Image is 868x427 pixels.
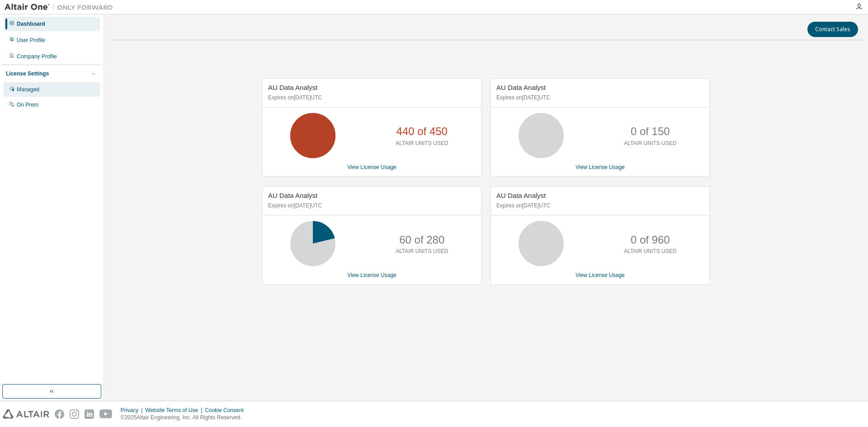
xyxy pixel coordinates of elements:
p: ALTAIR UNITS USED [624,248,676,255]
p: Expires on [DATE] UTC [268,202,473,210]
div: User Profile [17,37,45,44]
img: youtube.svg [99,409,113,419]
img: Altair One [5,3,118,12]
img: instagram.svg [70,409,79,419]
a: View License Usage [347,272,396,278]
a: View License Usage [347,164,396,170]
p: 0 of 150 [631,124,670,139]
img: facebook.svg [55,409,64,419]
p: ALTAIR UNITS USED [624,140,676,147]
p: Expires on [DATE] UTC [496,94,702,102]
p: 440 of 450 [396,124,448,139]
p: ALTAIR UNITS USED [396,140,448,147]
a: View License Usage [576,164,625,170]
p: 0 of 960 [631,232,670,248]
p: Expires on [DATE] UTC [268,94,473,102]
div: Managed [17,86,39,93]
div: Dashboard [17,20,45,28]
p: ALTAIR UNITS USED [396,248,448,255]
button: Contact Sales [807,22,858,37]
div: License Settings [6,70,49,77]
p: © 2025 Altair Engineering, Inc. All Rights Reserved. [121,414,249,422]
p: Expires on [DATE] UTC [496,202,702,210]
div: On Prem [17,101,38,108]
div: Website Terms of Use [145,407,205,414]
img: altair_logo.svg [3,409,49,419]
p: 60 of 280 [399,232,444,248]
span: AU Data Analyst [496,192,546,199]
div: Company Profile [17,53,57,60]
img: linkedin.svg [85,409,94,419]
div: Privacy [121,407,145,414]
a: View License Usage [576,272,625,278]
span: AU Data Analyst [496,84,546,91]
span: AU Data Analyst [268,192,317,199]
span: AU Data Analyst [268,84,317,91]
div: Cookie Consent [205,407,249,414]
